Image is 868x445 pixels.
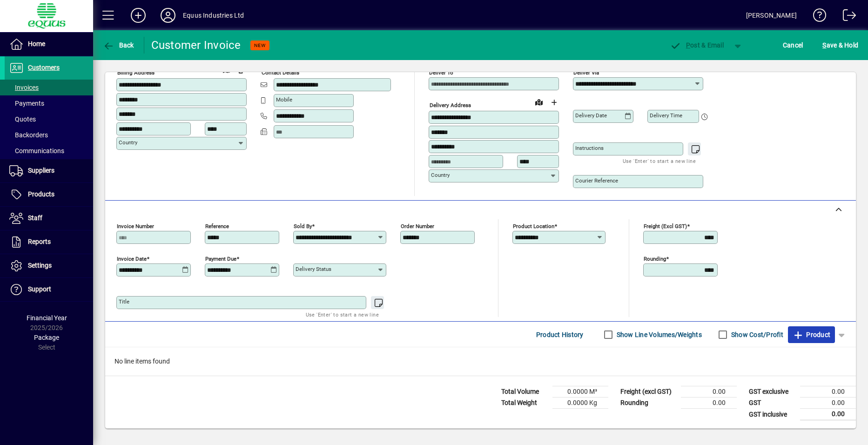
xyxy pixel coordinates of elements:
[822,38,858,53] span: ave & Hold
[276,96,292,103] mat-label: Mobile
[744,386,800,398] td: GST exclusive
[532,94,546,109] a: View on map
[219,62,234,77] a: View on map
[532,326,587,343] button: Product History
[552,398,608,409] td: 0.0000 Kg
[9,147,64,155] span: Communications
[800,398,856,409] td: 0.00
[746,8,797,23] div: [PERSON_NAME]
[93,37,144,54] app-page-header-button: Back
[205,223,229,229] mat-label: Reference
[644,223,687,229] mat-label: Freight (excl GST)
[744,398,800,409] td: GST
[34,334,59,341] span: Package
[820,37,861,54] button: Save & Hold
[151,38,241,53] div: Customer Invoice
[644,256,666,262] mat-label: Rounding
[28,262,52,269] span: Settings
[5,207,93,230] a: Staff
[183,8,244,23] div: Equus Industries Ltd
[28,190,54,198] span: Products
[806,2,827,32] a: Knowledge Base
[153,7,183,24] button: Profile
[9,100,44,107] span: Payments
[5,143,93,159] a: Communications
[119,298,129,305] mat-label: Title
[744,409,800,420] td: GST inclusive
[513,223,554,229] mat-label: Product location
[28,238,51,245] span: Reports
[616,398,681,409] td: Rounding
[306,309,379,320] mat-hint: Use 'Enter' to start a new line
[234,62,249,77] button: Copy to Delivery address
[101,37,136,54] button: Back
[5,159,93,182] a: Suppliers
[788,326,835,343] button: Product
[9,115,36,123] span: Quotes
[5,230,93,254] a: Reports
[836,2,856,32] a: Logout
[665,37,728,54] button: Post & Email
[429,69,453,76] mat-label: Deliver To
[681,386,737,398] td: 0.00
[650,112,682,119] mat-label: Delivery time
[497,398,552,409] td: Total Weight
[686,41,690,49] span: P
[5,278,93,301] a: Support
[28,214,42,222] span: Staff
[28,167,54,174] span: Suppliers
[5,111,93,127] a: Quotes
[117,256,147,262] mat-label: Invoice date
[781,37,806,54] button: Cancel
[670,41,724,49] span: ost & Email
[729,330,783,339] label: Show Cost/Profit
[28,285,51,293] span: Support
[401,223,434,229] mat-label: Order number
[294,223,312,229] mat-label: Sold by
[296,266,331,272] mat-label: Delivery status
[5,254,93,277] a: Settings
[681,398,737,409] td: 0.00
[793,327,830,342] span: Product
[117,223,154,229] mat-label: Invoice number
[27,314,67,322] span: Financial Year
[573,69,599,76] mat-label: Deliver via
[5,80,93,95] a: Invoices
[431,172,450,178] mat-label: Country
[800,409,856,420] td: 0.00
[205,256,236,262] mat-label: Payment due
[28,40,45,47] span: Home
[5,95,93,111] a: Payments
[105,347,856,376] div: No line items found
[800,386,856,398] td: 0.00
[536,327,584,342] span: Product History
[103,41,134,49] span: Back
[497,386,552,398] td: Total Volume
[552,386,608,398] td: 0.0000 M³
[5,33,93,56] a: Home
[5,127,93,143] a: Backorders
[5,183,93,206] a: Products
[575,145,604,151] mat-label: Instructions
[822,41,826,49] span: S
[615,330,702,339] label: Show Line Volumes/Weights
[123,7,153,24] button: Add
[546,95,561,110] button: Choose address
[119,139,137,146] mat-label: Country
[9,131,48,139] span: Backorders
[254,42,266,48] span: NEW
[28,64,60,71] span: Customers
[783,38,803,53] span: Cancel
[575,177,618,184] mat-label: Courier Reference
[575,112,607,119] mat-label: Delivery date
[623,155,696,166] mat-hint: Use 'Enter' to start a new line
[9,84,39,91] span: Invoices
[616,386,681,398] td: Freight (excl GST)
